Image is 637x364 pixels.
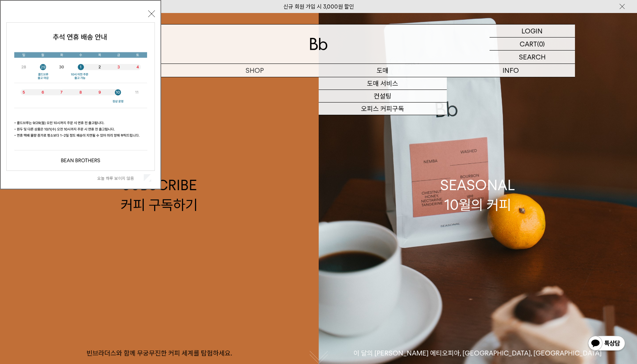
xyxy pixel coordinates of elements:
[521,25,543,37] p: LOGIN
[587,335,626,353] img: 카카오톡 채널 1:1 채팅 버튼
[319,103,447,115] a: 오피스 커피구독
[447,64,575,77] p: INFO
[490,38,575,51] a: CART (0)
[319,77,447,90] a: 도매 서비스
[148,10,155,17] button: 닫기
[310,38,328,50] img: 로고
[537,38,545,50] p: (0)
[519,51,546,64] p: SEARCH
[440,175,515,215] div: SEASONAL 10월의 커피
[283,3,354,10] a: 신규 회원 가입 시 3,000원 할인
[97,176,142,181] label: 오늘 하루 보이지 않음
[520,38,537,50] p: CART
[121,175,198,215] div: SUBSCRIBE 커피 구독하기
[7,23,155,170] img: 5e4d662c6b1424087153c0055ceb1a13_140731.jpg
[319,90,447,103] a: 컨설팅
[191,64,319,77] a: SHOP
[490,25,575,38] a: LOGIN
[319,64,447,77] p: 도매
